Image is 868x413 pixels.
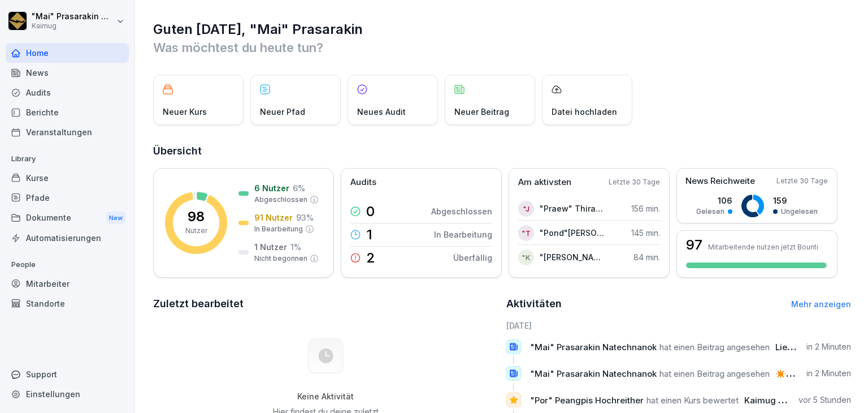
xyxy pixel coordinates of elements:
h5: Keine Aktivität [268,392,383,402]
a: Einstellungen [6,384,129,404]
p: 98 [188,210,205,223]
a: Veranstaltungen [6,122,129,142]
div: "K [518,249,534,265]
span: "Mai" Prasarakin Natechnanok [530,342,657,352]
div: "J [518,201,534,217]
p: in 2 Minuten [806,341,851,352]
a: Pfade [6,188,129,208]
div: New [106,212,125,225]
p: in 2 Minuten [806,368,851,379]
div: "T [518,225,534,241]
p: 93 % [296,212,314,223]
h6: [DATE] [506,320,852,332]
p: Mitarbeitende nutzen jetzt Bounti [708,243,818,251]
p: Am aktivsten [518,176,571,189]
p: 6 % [293,182,305,194]
div: Dokumente [6,208,129,229]
p: 91 Nutzer [254,212,293,223]
p: People [6,256,129,274]
p: 1 Nutzer [254,241,287,253]
p: "Praew" Thirakarn Jumpadang [540,203,605,214]
p: "Mai" Prasarakin Natechnanok [32,12,114,21]
h2: Übersicht [153,143,851,159]
p: Überfällig [453,252,492,264]
p: 156 min. [631,203,660,214]
p: Gelesen [696,206,724,217]
p: Neuer Kurs [163,106,207,118]
p: Library [6,150,129,168]
p: In Bearbeitung [434,229,492,240]
p: 159 [773,195,818,206]
a: Automatisierungen [6,228,129,248]
p: "[PERSON_NAME] [540,251,605,263]
p: 0 [366,205,375,218]
p: Neuer Pfad [260,106,305,118]
p: Abgeschlossen [254,195,307,205]
h3: 97 [686,238,702,252]
p: Nicht begonnen [254,253,307,264]
a: News [6,63,129,83]
p: In Bearbeitung [254,224,303,234]
span: hat einen Kurs bewertet [646,395,739,406]
span: "Por" Peangpis Hochreither [530,395,644,406]
p: Letzte 30 Tage [609,177,660,187]
h2: Zuletzt bearbeitet [153,296,498,312]
span: "Mai" Prasarakin Natechnanok [530,368,657,379]
p: News Reichweite [685,175,755,188]
p: Nutzer [185,226,207,236]
p: Letzte 30 Tage [776,176,828,186]
p: 6 Nutzer [254,182,289,194]
p: 145 min. [631,227,660,239]
span: hat einen Beitrag angesehen [659,342,770,352]
p: 1 % [290,241,301,253]
p: 2 [366,251,375,265]
p: Kaimug [32,22,114,30]
p: 1 [366,228,372,242]
p: Datei hochladen [552,106,617,118]
h2: Aktivitäten [506,296,562,312]
div: Support [6,364,129,384]
a: Standorte [6,294,129,313]
a: Home [6,43,129,63]
p: Audits [350,176,376,189]
p: Was möchtest du heute tun? [153,38,851,57]
p: 84 min. [633,251,660,263]
p: 106 [696,195,732,206]
a: Mitarbeiter [6,274,129,294]
a: Mehr anzeigen [791,299,851,309]
a: DokumenteNew [6,208,129,229]
a: Kurse [6,168,129,188]
p: Neuer Beitrag [454,106,509,118]
a: Audits [6,83,129,102]
p: Ungelesen [781,206,818,217]
p: Abgeschlossen [431,205,492,217]
span: hat einen Beitrag angesehen [659,368,770,379]
p: vor 5 Stunden [798,394,851,406]
p: Neues Audit [357,106,406,118]
h1: Guten [DATE], "Mai" Prasarakin [153,20,851,38]
p: "Pond"[PERSON_NAME] [540,227,605,239]
a: Berichte [6,102,129,122]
